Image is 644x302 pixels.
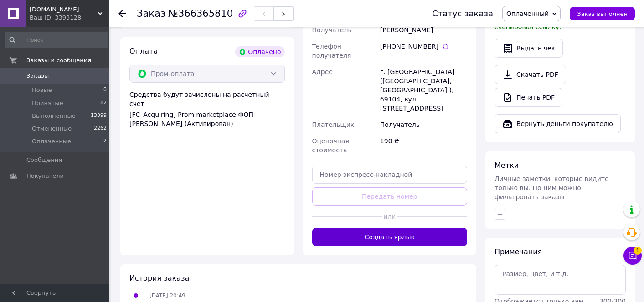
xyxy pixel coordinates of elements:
span: Телефон получателя [312,43,351,59]
span: Отмененные [32,125,72,133]
span: Оплаченные [32,137,71,146]
div: [PERSON_NAME] [378,22,469,38]
span: Новые [32,86,52,94]
span: Покупатели [26,172,64,180]
div: [PHONE_NUMBER] [380,42,467,51]
button: Создать ярлык [312,228,468,246]
span: 1 [634,247,642,255]
span: [DATE] 20:49 [149,292,185,299]
span: Оплаченный [506,10,549,17]
div: г. [GEOGRAPHIC_DATA] ([GEOGRAPHIC_DATA], [GEOGRAPHIC_DATA].), 69104, вул. [STREET_ADDRESS] [378,64,469,116]
a: Печать PDF [495,88,562,107]
span: 13399 [91,112,107,120]
span: Метки [495,161,519,170]
span: 2262 [94,125,107,133]
div: 190 ₴ [378,133,469,158]
a: Скачать PDF [495,65,566,84]
div: Получатель [378,116,469,133]
span: Получатель [312,26,352,34]
span: Адрес [312,68,332,75]
div: Ваш ID: 3393128 [30,14,109,22]
span: Примечания [495,247,542,256]
div: Средства будут зачислены на расчетный счет [129,90,285,128]
input: Номер экспресс-накладной [312,166,468,184]
span: 82 [100,99,107,107]
span: Оценочная стоимость [312,137,349,154]
span: или [382,212,397,221]
span: Выполненные [32,112,76,120]
span: 2 [103,137,107,146]
span: Заказ [137,8,165,19]
span: Сообщения [26,156,62,164]
button: Выдать чек [495,39,563,58]
span: История заказа [129,274,189,282]
span: 0 [103,86,107,94]
div: Вернуться назад [118,9,126,18]
div: Оплачено [235,46,284,57]
div: [FC_Acquiring] Prom marketplace ФОП [PERSON_NAME] (Активирован) [129,110,285,128]
span: Заказы и сообщения [26,56,91,65]
button: Чат с покупателем1 [623,247,642,265]
input: Поиск [5,32,108,48]
div: Статус заказа [432,9,493,18]
span: Заказ выполнен [577,10,628,17]
span: №366365810 [168,8,233,19]
button: Вернуть деньги покупателю [495,114,621,133]
span: Оплата [129,47,158,55]
span: Личные заметки, которые видите только вы. По ним можно фильтровать заказы [495,175,609,201]
span: Troli.shop [30,5,98,14]
span: Заказы [26,72,49,80]
button: Заказ выполнен [570,7,635,20]
span: Принятые [32,99,63,107]
span: У вас есть 30 дней, чтобы отправить запрос на отзыв покупателю, скопировав ссылку. [495,5,619,30]
span: Плательщик [312,121,355,128]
